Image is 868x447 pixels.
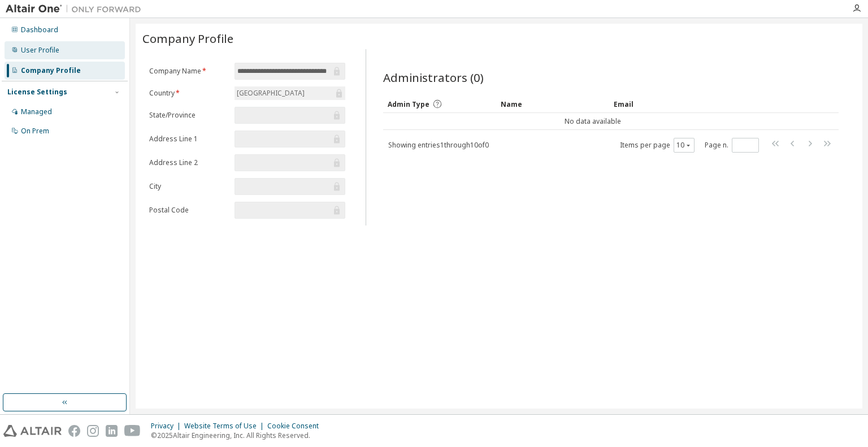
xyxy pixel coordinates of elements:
[676,141,692,150] button: 10
[106,425,118,437] img: linkedin.svg
[21,25,58,34] div: Dashboard
[501,95,605,113] div: Name
[68,425,80,437] img: facebook.svg
[149,67,228,76] label: Company Name
[151,422,184,431] div: Privacy
[184,422,267,431] div: Website Terms of Use
[388,140,489,150] span: Showing entries 1 through 10 of 0
[149,206,228,215] label: Postal Code
[235,87,306,99] div: [GEOGRAPHIC_DATA]
[3,425,62,437] img: altair_logo.svg
[149,134,228,144] label: Address Line 1
[87,425,99,437] img: instagram.svg
[267,422,325,431] div: Cookie Consent
[142,31,233,46] span: Company Profile
[705,138,759,153] span: Page n.
[149,111,228,120] label: State/Province
[6,3,147,15] img: Altair One
[21,46,59,55] div: User Profile
[124,425,141,437] img: youtube.svg
[620,138,695,153] span: Items per page
[149,158,228,167] label: Address Line 2
[149,89,228,98] label: Country
[149,182,228,191] label: City
[7,88,67,97] div: License Settings
[21,107,52,116] div: Managed
[151,431,325,440] p: © 2025 Altair Engineering, Inc. All Rights Reserved.
[383,113,802,130] td: No data available
[614,95,718,113] div: Email
[383,70,484,85] span: Administrators (0)
[388,99,429,109] span: Admin Type
[21,66,81,75] div: Company Profile
[235,86,345,100] div: [GEOGRAPHIC_DATA]
[21,127,49,136] div: On Prem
